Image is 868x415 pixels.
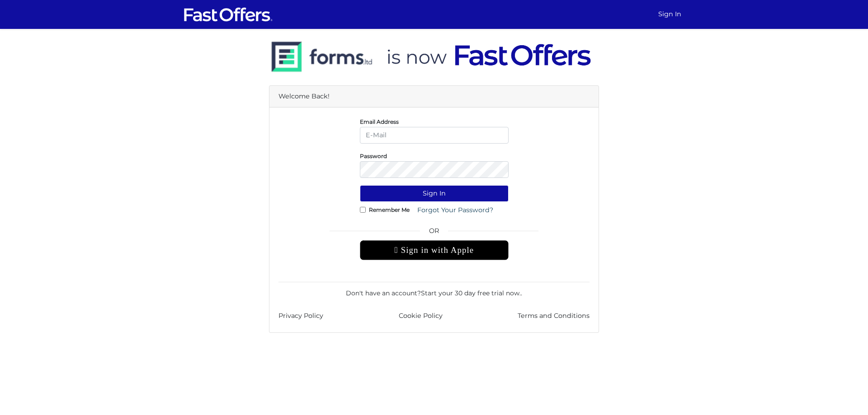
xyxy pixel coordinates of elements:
[269,86,599,107] div: Welcome Back!
[360,240,509,260] div: Sign in with Apple
[421,289,521,297] a: Start your 30 day free trial now.
[278,311,323,321] a: Privacy Policy
[360,127,509,144] input: E-Mail
[411,202,499,219] a: Forgot Your Password?
[399,311,443,321] a: Cookie Policy
[360,155,387,157] label: Password
[518,311,590,321] a: Terms and Conditions
[360,121,399,123] label: Email Address
[360,185,509,202] button: Sign In
[278,282,590,298] div: Don't have an account? .
[360,226,509,240] span: OR
[655,5,685,23] a: Sign In
[369,209,410,211] label: Remember Me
